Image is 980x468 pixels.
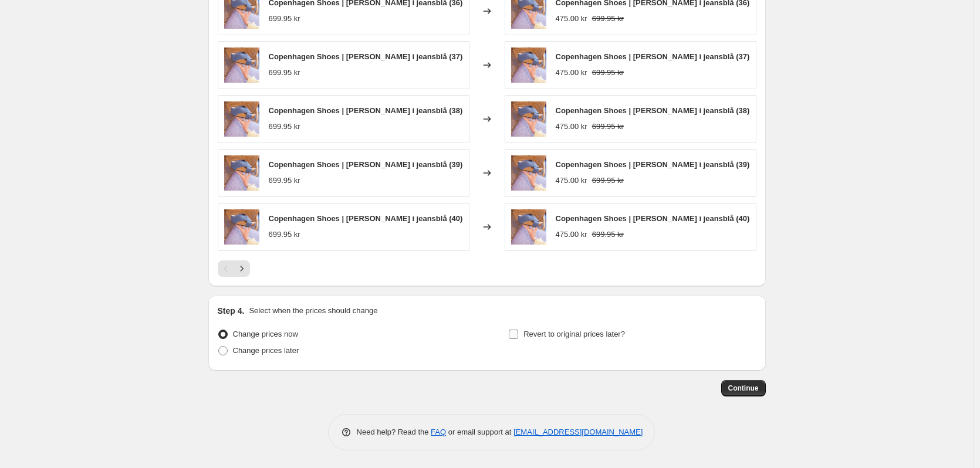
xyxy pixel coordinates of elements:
span: Need help? Read the [357,428,431,436]
img: 2-min-4_80x.png [224,48,259,83]
div: 699.95 kr [269,13,300,25]
span: Revert to original prices later? [523,330,625,338]
div: 699.95 kr [269,229,300,240]
strike: 699.95 kr [592,229,624,240]
span: Copenhagen Shoes | [PERSON_NAME] i jeansblå (37) [269,52,463,61]
button: Next [234,260,250,277]
span: Change prices later [233,346,299,355]
img: 2-min-4_80x.png [511,209,546,245]
img: 2-min-4_80x.png [224,209,259,245]
nav: Pagination [218,260,250,277]
img: 2-min-4_80x.png [511,155,546,191]
p: Select when the prices should change [249,305,377,317]
span: or email support at [446,428,513,436]
h2: Step 4. [218,305,245,317]
span: Copenhagen Shoes | [PERSON_NAME] i jeansblå (37) [556,52,750,61]
div: 475.00 kr [556,121,587,133]
strike: 699.95 kr [592,121,624,133]
span: Copenhagen Shoes | [PERSON_NAME] i jeansblå (39) [556,160,750,169]
div: 475.00 kr [556,229,587,240]
span: Change prices now [233,330,298,338]
span: Continue [728,384,759,393]
div: 475.00 kr [556,67,587,79]
span: Copenhagen Shoes | [PERSON_NAME] i jeansblå (38) [269,106,463,115]
a: [EMAIL_ADDRESS][DOMAIN_NAME] [513,428,643,436]
span: Copenhagen Shoes | [PERSON_NAME] i jeansblå (39) [269,160,463,169]
button: Continue [721,380,766,396]
strike: 699.95 kr [592,175,624,186]
div: 699.95 kr [269,175,300,186]
span: Copenhagen Shoes | [PERSON_NAME] i jeansblå (40) [269,214,463,223]
strike: 699.95 kr [592,13,624,25]
span: Copenhagen Shoes | [PERSON_NAME] i jeansblå (40) [556,214,750,223]
div: 475.00 kr [556,13,587,25]
strike: 699.95 kr [592,67,624,79]
div: 475.00 kr [556,175,587,186]
span: Copenhagen Shoes | [PERSON_NAME] i jeansblå (38) [556,106,750,115]
img: 2-min-4_80x.png [224,155,259,191]
div: 699.95 kr [269,67,300,79]
img: 2-min-4_80x.png [511,48,546,83]
div: 699.95 kr [269,121,300,133]
a: FAQ [431,428,446,436]
img: 2-min-4_80x.png [224,101,259,137]
img: 2-min-4_80x.png [511,101,546,137]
